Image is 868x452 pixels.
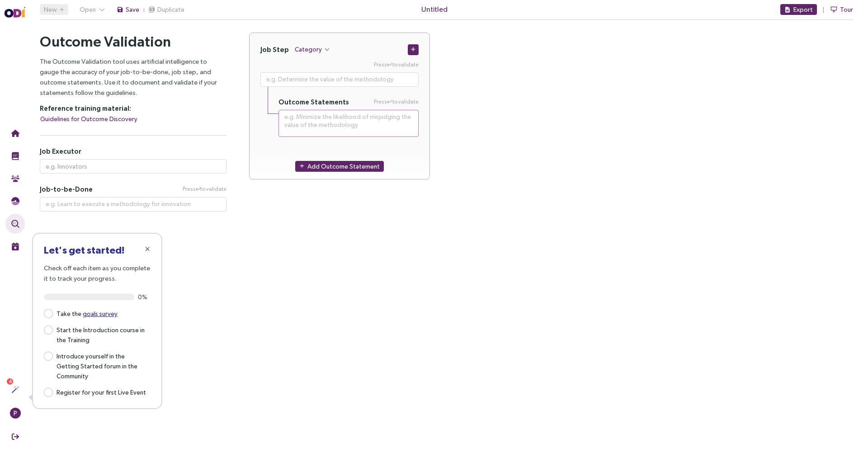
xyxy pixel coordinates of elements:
[148,4,185,15] button: Duplicate
[5,169,25,188] button: Community
[40,147,226,155] h5: Job Executor
[40,56,226,98] p: The Outcome Validation tool uses artificial intelligence to gauge the accuracy of your job-to-be-...
[260,45,289,54] h4: Job Step
[5,380,25,400] button: Actions
[53,350,151,381] span: Introduce yourself in the Getting Started forum in the Community
[40,4,68,15] button: New
[5,123,25,143] button: Home
[830,4,854,15] button: Tour
[5,427,25,447] button: Sign Out
[11,220,19,228] img: Outcome Validation
[53,308,121,319] span: Take the
[421,4,448,15] span: Untitled
[44,263,151,283] p: Check off each item as you complete it to track your progress.
[11,152,19,160] img: Training
[278,98,349,106] h5: Outcome Statements
[295,44,322,54] span: Category
[5,146,25,166] button: Training
[40,185,93,193] span: Job-to-be-Done
[14,408,17,419] span: P
[793,5,813,14] span: Export
[83,310,118,317] a: goals survey
[44,245,151,255] h3: Let's get started!
[40,159,226,174] input: e.g. Innovators
[138,294,151,300] span: 0%
[183,185,226,193] span: Press to validate
[11,242,19,250] img: Live Events
[780,4,817,15] button: Export
[126,5,139,14] span: Save
[5,214,25,234] button: Outcome Validation
[53,324,151,345] span: Start the Introduction course in the Training
[40,113,138,124] button: Guidelines for Outcome Discovery
[5,236,25,256] button: Live Events
[40,114,137,124] span: Guidelines for Outcome Discovery
[9,378,12,385] span: 4
[40,197,226,212] textarea: Press Enter to validate
[307,161,380,171] span: Add Outcome Statement
[40,33,226,51] h2: Outcome Validation
[5,191,25,211] button: Needs Framework
[5,403,25,423] button: P
[278,110,419,137] textarea: Press Enter to validate
[374,98,419,106] span: Press to validate
[7,378,13,385] sup: 4
[294,44,330,55] button: Category
[40,104,131,112] strong: Reference training material:
[11,174,19,183] img: Community
[75,4,109,15] button: Open
[11,386,19,394] img: Actions
[116,4,140,15] button: Save
[11,197,19,205] img: JTBD Needs Framework
[53,386,150,397] span: Register for your first Live Event
[840,5,853,14] span: Tour
[295,161,384,172] button: Add Outcome Statement
[260,72,419,87] textarea: Press Enter to validate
